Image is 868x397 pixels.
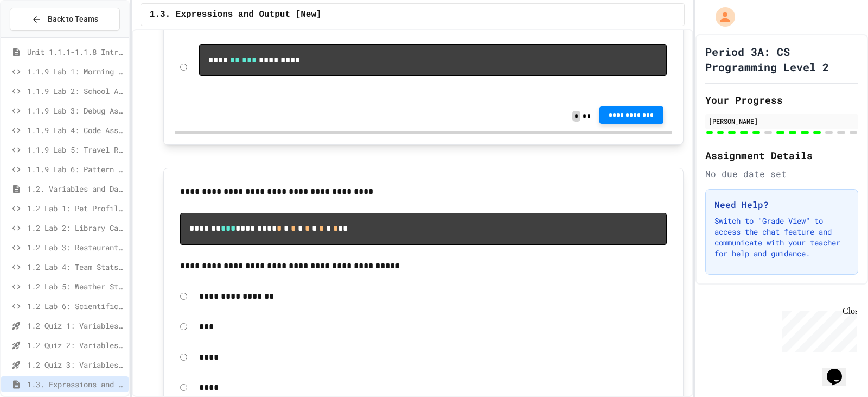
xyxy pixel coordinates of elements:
[27,242,124,253] span: 1.2 Lab 3: Restaurant Order System
[705,92,858,108] h2: Your Progress
[714,198,849,211] h3: Need Help?
[27,320,124,331] span: 1.2 Quiz 1: Variables and Data Types
[4,4,75,69] div: Chat with us now!Close
[48,14,98,25] span: Back to Teams
[27,300,124,312] span: 1.2 Lab 6: Scientific Calculator
[709,116,855,126] div: [PERSON_NAME]
[27,46,124,58] span: Unit 1.1.1-1.1.8 Introduction to Algorithms, Programming and Compilers
[27,281,124,292] span: 1.2 Lab 5: Weather Station Debugger
[704,4,738,29] div: My Account
[27,203,124,214] span: 1.2 Lab 1: Pet Profile Fix
[27,105,124,116] span: 1.1.9 Lab 3: Debug Assembly
[714,216,849,259] p: Switch to "Grade View" to access the chat feature and communicate with your teacher for help and ...
[705,167,858,180] div: No due date set
[27,85,124,97] span: 1.1.9 Lab 2: School Announcements
[27,222,124,234] span: 1.2 Lab 2: Library Card Creator
[27,379,124,390] span: 1.3. Expressions and Output [New]
[822,354,857,386] iframe: chat widget
[27,163,124,175] span: 1.1.9 Lab 6: Pattern Detective
[705,148,858,163] h2: Assignment Details
[27,124,124,136] span: 1.1.9 Lab 4: Code Assembly Challenge
[150,8,322,21] span: 1.3. Expressions and Output [New]
[27,66,124,77] span: 1.1.9 Lab 1: Morning Routine Fix
[705,44,858,74] h1: Period 3A: CS Programming Level 2
[10,8,120,31] button: Back to Teams
[778,306,857,352] iframe: chat widget
[27,359,124,370] span: 1.2 Quiz 3: Variables and Data Types
[27,261,124,273] span: 1.2 Lab 4: Team Stats Calculator
[27,144,124,155] span: 1.1.9 Lab 5: Travel Route Debugger
[27,339,124,351] span: 1.2 Quiz 2: Variables and Data Types
[27,183,124,194] span: 1.2. Variables and Data Types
